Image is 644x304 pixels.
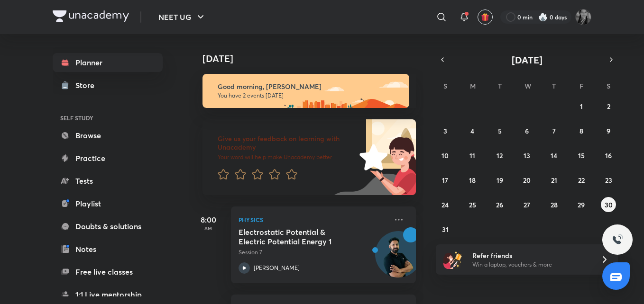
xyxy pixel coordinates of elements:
[524,81,531,90] abbr: Wednesday
[575,9,591,25] img: Sahu Nisha Bharti
[492,123,507,138] button: August 5, 2025
[574,98,589,114] button: August 1, 2025
[469,151,475,160] abbr: August 11, 2025
[492,172,507,188] button: August 19, 2025
[551,151,557,160] abbr: August 14, 2025
[481,13,489,21] img: avatar
[438,222,453,237] button: August 31, 2025
[496,200,503,209] abbr: August 26, 2025
[525,126,529,135] abbr: August 6, 2025
[202,74,409,108] img: morning
[443,126,447,135] abbr: August 3, 2025
[442,151,449,160] abbr: August 10, 2025
[519,197,534,212] button: August 27, 2025
[470,126,474,135] abbr: August 4, 2025
[376,236,421,282] img: Avatar
[202,53,425,64] h4: [DATE]
[607,126,610,135] abbr: August 9, 2025
[53,126,163,145] a: Browse
[438,123,453,138] button: August 3, 2025
[546,148,561,163] button: August 14, 2025
[438,197,453,212] button: August 24, 2025
[551,176,557,185] abbr: August 21, 2025
[239,248,387,257] p: Session 7
[438,172,453,188] button: August 17, 2025
[552,81,556,90] abbr: Thursday
[498,126,502,135] abbr: August 5, 2025
[552,126,556,135] abbr: August 7, 2025
[472,260,589,269] p: Win a laptop, vouchers & more
[472,250,589,260] h6: Refer friends
[189,225,227,231] p: AM
[239,214,387,225] p: Physics
[469,176,476,185] abbr: August 18, 2025
[574,148,589,163] button: August 15, 2025
[546,172,561,188] button: August 21, 2025
[574,172,589,188] button: August 22, 2025
[612,234,623,245] img: ttu
[442,225,449,234] abbr: August 31, 2025
[443,250,462,269] img: referral
[53,194,163,213] a: Playlist
[53,217,163,236] a: Doubts & solutions
[512,54,543,66] span: [DATE]
[538,12,548,22] img: streak
[497,151,503,160] abbr: August 12, 2025
[53,240,163,259] a: Notes
[465,172,480,188] button: August 18, 2025
[470,81,476,90] abbr: Monday
[218,92,401,99] p: You have 2 events [DATE]
[53,262,163,281] a: Free live classes
[580,102,583,111] abbr: August 1, 2025
[580,126,583,135] abbr: August 8, 2025
[580,81,583,90] abbr: Friday
[218,82,401,91] h6: Good morning, [PERSON_NAME]
[519,148,534,163] button: August 13, 2025
[601,123,616,138] button: August 9, 2025
[578,200,585,209] abbr: August 29, 2025
[218,134,356,152] h6: Give us your feedback on learning with Unacademy
[551,200,558,209] abbr: August 28, 2025
[53,10,129,24] a: Company Logo
[601,197,616,212] button: August 30, 2025
[605,176,612,185] abbr: August 23, 2025
[218,153,356,161] p: Your word will help make Unacademy better
[442,200,449,209] abbr: August 24, 2025
[601,148,616,163] button: August 16, 2025
[524,151,530,160] abbr: August 13, 2025
[478,9,493,25] button: avatar
[53,110,163,126] h6: SELF STUDY
[492,148,507,163] button: August 12, 2025
[546,197,561,212] button: August 28, 2025
[607,81,610,90] abbr: Saturday
[75,80,100,91] div: Store
[53,10,129,22] img: Company Logo
[53,149,163,168] a: Practice
[438,148,453,163] button: August 10, 2025
[492,197,507,212] button: August 26, 2025
[53,53,163,72] a: Planner
[605,200,613,209] abbr: August 30, 2025
[153,8,212,27] button: NEET UG
[53,285,163,304] a: 1:1 Live mentorship
[327,119,416,195] img: feedback_image
[574,197,589,212] button: August 29, 2025
[465,123,480,138] button: August 4, 2025
[578,151,585,160] abbr: August 15, 2025
[189,214,227,225] h5: 8:00
[605,151,612,160] abbr: August 16, 2025
[53,76,163,95] a: Store
[254,264,300,272] p: [PERSON_NAME]
[442,176,448,185] abbr: August 17, 2025
[519,123,534,138] button: August 6, 2025
[601,98,616,114] button: August 2, 2025
[465,197,480,212] button: August 25, 2025
[53,171,163,190] a: Tests
[546,123,561,138] button: August 7, 2025
[469,200,476,209] abbr: August 25, 2025
[465,148,480,163] button: August 11, 2025
[578,176,585,185] abbr: August 22, 2025
[239,227,357,246] h5: Electrostatic Potential & Electric Potential Energy 1
[519,172,534,188] button: August 20, 2025
[443,81,447,90] abbr: Sunday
